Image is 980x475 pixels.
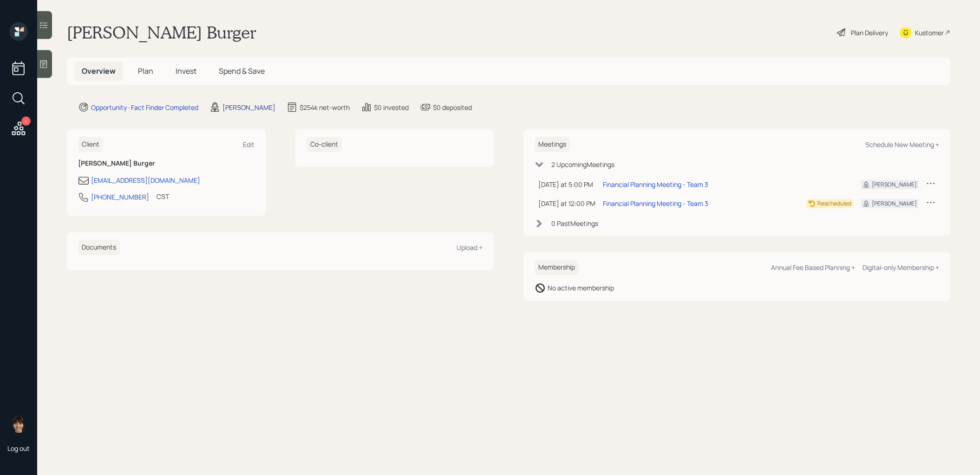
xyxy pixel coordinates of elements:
div: [PHONE_NUMBER] [91,192,149,202]
div: Upload + [457,243,483,252]
h1: [PERSON_NAME] Burger [67,22,256,43]
div: $0 deposited [433,103,472,112]
div: 4 [21,116,31,126]
h6: Membership [535,260,579,275]
div: Digital-only Membership + [862,263,939,272]
div: Annual Fee Based Planning + [771,263,855,272]
span: Invest [176,66,196,76]
div: Kustomer [915,28,944,38]
div: [PERSON_NAME] [872,180,917,189]
span: Plan [138,66,153,76]
div: Log out [7,444,30,453]
div: Plan Delivery [851,28,888,38]
div: Rescheduled [817,199,851,208]
div: Financial Planning Meeting - Team 3 [603,180,708,189]
div: Opportunity · Fact Finder Completed [91,103,198,112]
h6: Client [78,137,103,152]
div: CST [157,192,169,201]
div: [EMAIL_ADDRESS][DOMAIN_NAME] [91,175,200,185]
div: [PERSON_NAME] [222,103,275,112]
div: [DATE] at 5:00 PM [538,180,595,189]
h6: [PERSON_NAME] Burger [78,160,255,167]
span: Spend & Save [219,66,265,76]
div: Schedule New Meeting + [865,140,939,149]
div: 2 Upcoming Meeting s [551,160,614,169]
div: Edit [243,140,255,149]
span: Overview [82,66,116,76]
h6: Meetings [535,137,570,152]
h6: Co-client [307,137,342,152]
div: Financial Planning Meeting - Team 3 [603,199,708,208]
div: $254k net-worth [300,103,350,112]
div: $0 invested [374,103,409,112]
div: No active membership [548,283,614,293]
div: [PERSON_NAME] [872,199,917,208]
div: [DATE] at 12:00 PM [538,199,595,208]
img: treva-nostdahl-headshot.png [9,414,28,433]
div: 0 Past Meeting s [551,218,598,228]
h6: Documents [78,240,120,255]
